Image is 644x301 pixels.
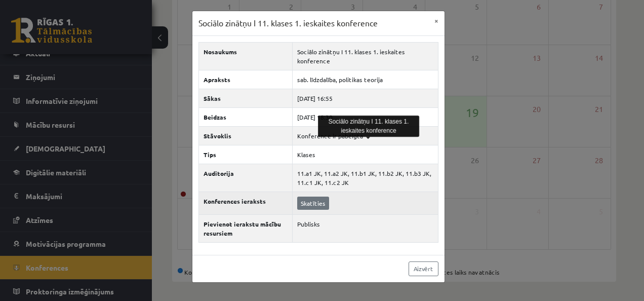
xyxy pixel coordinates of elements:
td: Sociālo zinātņu I 11. klases 1. ieskaites konference [292,42,438,70]
td: Konference ir pabeigta [292,126,438,145]
th: Apraksts [198,70,292,89]
td: sab. līdzdalība, politikas teorija [292,70,438,89]
td: [DATE] 18:30 [292,107,438,126]
div: Sociālo zinātņu I 11. klases 1. ieskaites konference [318,116,419,137]
td: 11.a1 JK, 11.a2 JK, 11.b1 JK, 11.b2 JK, 11.b3 JK, 11.c1 JK, 11.c2 JK [292,164,438,192]
a: Aizvērt [409,261,438,276]
th: Pievienot ierakstu mācību resursiem [198,214,292,242]
th: Stāvoklis [198,126,292,145]
th: Sākas [198,89,292,107]
td: [DATE] 16:55 [292,89,438,107]
th: Auditorija [198,164,292,192]
a: Skatīties [297,197,329,210]
th: Beidzas [198,107,292,126]
th: Nosaukums [198,42,292,70]
th: Konferences ieraksts [198,192,292,214]
td: Klases [292,145,438,164]
h3: Sociālo zinātņu I 11. klases 1. ieskaites konference [198,17,378,29]
td: Publisks [292,214,438,242]
button: × [428,11,445,30]
th: Tips [198,145,292,164]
